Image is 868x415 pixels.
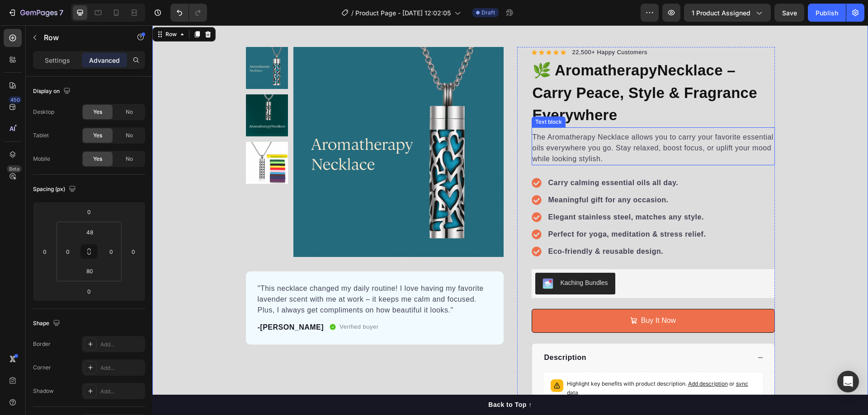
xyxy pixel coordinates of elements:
[420,23,495,32] p: 22,500+ Happy Customers
[89,56,120,65] p: Advanced
[336,375,379,384] div: Back to Top ↑
[4,4,67,22] button: 7
[816,8,838,18] div: Publish
[33,340,51,348] div: Border
[80,284,98,298] input: 0
[808,4,846,22] button: Publish
[61,245,75,258] input: 0px
[44,32,121,43] p: Row
[104,245,118,258] input: 0px
[33,155,50,163] div: Mobile
[126,131,133,140] span: No
[100,340,143,349] div: Add...
[33,85,72,98] div: Display on
[395,151,555,164] div: Rich Text Editor. Editing area: main
[33,183,78,196] div: Spacing (px)
[381,93,411,101] div: Text block
[396,222,511,230] strong: Eco-friendly & reusable design.
[33,317,62,330] div: Shape
[536,355,576,362] span: Add description
[126,155,133,163] span: No
[93,131,102,140] span: Yes
[59,7,63,18] p: 7
[187,297,226,306] p: Verified buyer
[396,188,552,196] strong: Elegant stainless steel, matches any style.
[33,364,51,372] div: Corner
[11,5,26,13] div: Row
[170,4,207,22] div: Undo/Redo
[80,264,99,278] input: 80px
[100,387,143,396] div: Add...
[396,171,516,178] strong: Meaningful gift for any occasion.
[355,8,451,18] span: Product Page - [DATE] 12:02:05
[408,253,456,262] div: Kaching Bundles
[379,284,623,308] button: Buy It Now
[415,354,604,372] p: Highlight key benefits with product description.
[392,327,434,338] p: Description
[152,25,868,415] iframe: Design area
[395,202,555,216] div: Rich Text Editor. Editing area: main
[33,108,54,116] div: Desktop
[127,245,140,258] input: 0
[7,165,22,173] div: Beta
[684,4,771,22] button: 1 product assigned
[380,107,622,139] p: The Aromatherapy Necklace allows you to carry your favorite essential oils everywhere you go. Sta...
[395,185,555,199] div: Rich Text Editor. Editing area: main
[38,245,52,258] input: 0
[351,8,354,18] span: /
[390,253,401,264] img: KachingBundles.png
[396,205,554,213] strong: Perfect for yoga, meditation & stress relief.
[395,219,555,233] div: Rich Text Editor. Editing area: main
[80,205,98,219] input: 0
[45,56,70,65] p: Settings
[837,371,859,392] div: Open Intercom Messenger
[481,9,495,17] span: Draft
[489,289,524,302] div: Buy It Now
[93,155,102,163] span: Yes
[100,364,143,372] div: Add...
[379,33,623,102] h1: 🌿 AromatherapyNecklace – Carry Peace, Style & Fragrance Everywhere
[692,8,750,18] span: 1 product assigned
[395,168,555,182] div: Rich Text Editor. Editing area: main
[383,247,463,269] button: Kaching Bundles
[396,154,526,161] strong: Carry calming essential oils all day.
[33,387,54,395] div: Shadow
[93,108,102,116] span: Yes
[126,108,133,116] span: No
[774,4,804,22] button: Save
[782,9,797,17] span: Save
[33,131,49,140] div: Tablet
[9,96,22,103] div: 450
[80,225,99,239] input: 48px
